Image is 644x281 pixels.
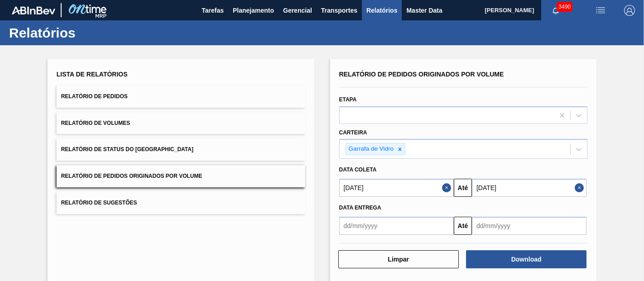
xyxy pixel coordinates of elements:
[575,179,586,197] button: Close
[57,71,128,78] span: Lista de Relatórios
[595,5,606,16] img: userActions
[202,5,224,16] span: Tarefas
[61,146,193,152] span: Relatório de Status do [GEOGRAPHIC_DATA]
[339,217,454,235] input: dd/mm/yyyy
[338,250,459,268] button: Limpar
[466,250,586,268] button: Download
[57,86,305,108] button: Relatório de Pedidos
[61,173,202,179] span: Relatório de Pedidos Originados por Volume
[339,205,381,211] span: Data entrega
[57,138,305,161] button: Relatório de Status do [GEOGRAPHIC_DATA]
[339,96,357,103] label: Etapa
[61,200,137,206] span: Relatório de Sugestões
[321,5,357,16] span: Transportes
[557,2,572,12] span: 3490
[339,179,454,197] input: dd/mm/yyyy
[472,179,586,197] input: dd/mm/yyyy
[366,5,397,16] span: Relatórios
[406,5,442,16] span: Master Data
[346,143,395,155] div: Garrafa de Vidro
[339,167,377,173] span: Data coleta
[454,179,472,197] button: Até
[61,93,128,100] span: Relatório de Pedidos
[541,4,570,17] button: Notificações
[454,217,472,235] button: Até
[57,192,305,214] button: Relatório de Sugestões
[442,179,454,197] button: Close
[472,217,586,235] input: dd/mm/yyyy
[12,6,55,14] img: TNhmsLtSVTkK8tSr43FrP2fwEKptu5GPRR3wAAAABJRU5ErkJggg==
[233,5,274,16] span: Planejamento
[283,5,312,16] span: Gerencial
[339,129,367,136] label: Carteira
[61,120,130,126] span: Relatório de Volumes
[624,5,635,16] img: Logout
[57,165,305,187] button: Relatório de Pedidos Originados por Volume
[9,28,170,38] h1: Relatórios
[57,112,305,134] button: Relatório de Volumes
[339,71,504,78] span: Relatório de Pedidos Originados por Volume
